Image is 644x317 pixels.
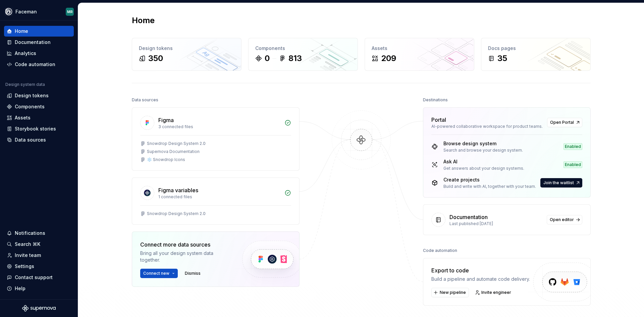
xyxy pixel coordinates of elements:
[132,107,300,171] a: Figma3 connected filesSnowdrop Design System 2.0Supernova Documentation❄️ Snowdrop Icons
[563,161,582,168] div: Enabled
[550,217,574,222] span: Open editor
[15,241,40,248] div: Search ⌘K
[158,116,174,124] div: Figma
[132,15,155,26] h2: Home
[15,103,45,110] div: Components
[158,124,280,129] div: 3 connected files
[431,116,446,124] div: Portal
[423,95,448,105] div: Destinations
[4,59,74,70] a: Code automation
[431,124,543,129] div: AI-powered collaborative workspace for product teams.
[443,176,536,183] div: Create projects
[4,261,74,272] a: Settings
[148,53,163,64] div: 350
[4,135,74,145] a: Data sources
[4,239,74,250] button: Search ⌘K
[158,186,198,194] div: Figma variables
[440,290,466,295] span: New pipeline
[449,221,543,226] div: Last published [DATE]
[15,285,25,292] div: Help
[4,101,74,112] a: Components
[1,4,76,19] button: FacemanMR
[185,271,201,276] span: Dismiss
[4,37,74,48] a: Documentation
[265,53,270,64] div: 0
[540,178,582,188] button: Join the waitlist
[488,45,584,52] div: Docs pages
[443,166,524,171] div: Get answers about your design systems.
[547,215,582,224] a: Open editor
[15,137,46,143] div: Data sources
[15,28,28,35] div: Home
[158,194,280,200] div: 1 connected files
[15,263,34,270] div: Settings
[481,290,511,295] span: Invite engineer
[547,118,582,127] a: Open Portal
[140,250,231,263] div: Bring all your design system data together.
[140,269,178,278] button: Connect new
[132,38,241,71] a: Design tokens350
[473,288,514,297] a: Invite engineer
[443,140,523,147] div: Browse design system
[132,177,300,225] a: Figma variables1 connected filesSnowdrop Design System 2.0
[255,45,351,52] div: Components
[431,288,469,297] button: New pipeline
[431,266,530,274] div: Export to code
[4,272,74,283] button: Contact support
[15,125,56,132] div: Storybook stories
[15,8,37,15] div: Faceman
[5,82,45,87] div: Design system data
[481,38,591,71] a: Docs pages35
[132,95,158,105] div: Data sources
[147,157,185,162] div: ❄️ Snowdrop Icons
[139,45,234,52] div: Design tokens
[550,120,574,125] span: Open Portal
[140,241,231,249] div: Connect more data sources
[67,9,73,14] div: MR
[443,158,524,165] div: Ask AI
[15,39,51,46] div: Documentation
[15,50,36,57] div: Analytics
[4,90,74,101] a: Design tokens
[147,149,200,154] div: Supernova Documentation
[22,305,56,312] svg: Supernova Logo
[15,274,53,281] div: Contact support
[4,228,74,239] button: Notifications
[449,213,488,221] div: Documentation
[147,141,206,146] div: Snowdrop Design System 2.0
[15,252,41,259] div: Invite team
[4,250,74,261] a: Invite team
[563,143,582,150] div: Enabled
[4,112,74,123] a: Assets
[15,230,45,236] div: Notifications
[497,53,507,64] div: 35
[147,211,206,216] div: Snowdrop Design System 2.0
[182,269,204,278] button: Dismiss
[15,61,55,68] div: Code automation
[4,48,74,59] a: Analytics
[4,123,74,134] a: Storybook stories
[372,45,467,52] div: Assets
[431,276,530,282] div: Build a pipeline and automate code delivery.
[5,8,13,16] img: 87d06435-c97f-426c-aa5d-5eb8acd3d8b3.png
[248,38,358,71] a: Components0813
[288,53,302,64] div: 813
[443,148,523,153] div: Search and browse your design system.
[4,26,74,37] a: Home
[423,246,457,255] div: Code automation
[381,53,396,64] div: 209
[443,184,536,189] div: Build and write with AI, together with your team.
[15,114,31,121] div: Assets
[543,180,574,186] span: Join the waitlist
[4,283,74,294] button: Help
[143,271,169,276] span: Connect new
[365,38,474,71] a: Assets209
[15,92,49,99] div: Design tokens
